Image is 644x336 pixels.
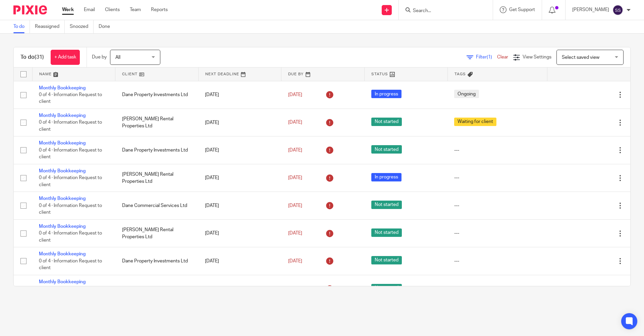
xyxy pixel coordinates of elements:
span: Not started [371,256,402,264]
div: --- [454,147,540,154]
span: In progress [371,173,401,181]
td: Dane Commercial Services Ltd [115,192,199,219]
span: All [115,55,120,60]
td: [PERSON_NAME] Rental Properties Ltd [115,109,199,136]
span: In progress [371,90,401,98]
div: --- [454,285,540,292]
td: [DATE] [198,275,281,302]
span: [DATE] [288,175,302,180]
a: Monthly Bookkeeping [39,141,86,145]
td: Dane Property Investments Ltd [115,247,199,275]
p: [PERSON_NAME] [572,6,609,13]
a: Team [130,6,141,13]
div: --- [454,230,540,237]
span: Not started [371,201,402,209]
td: [DATE] [198,136,281,164]
td: [DATE] [198,219,281,247]
span: Ongoing [454,90,479,98]
td: [DATE] [198,109,281,136]
a: Monthly Bookkeeping [39,196,86,201]
a: Monthly Bookkeeping [39,86,86,90]
span: [DATE] [288,148,302,153]
span: Waiting for client [454,118,496,126]
input: Search [412,8,473,14]
a: Reassigned [35,20,65,33]
a: Monthly Bookkeeping [39,280,86,284]
td: [PERSON_NAME] Rental Properties Ltd [115,219,199,247]
span: 0 of 4 · Information Request to client [39,203,102,215]
span: 0 of 4 · Information Request to client [39,231,102,243]
span: Not started [371,228,402,237]
td: Dane Commercial Services Ltd [115,275,199,302]
span: [DATE] [288,92,302,97]
span: Select saved view [562,55,599,60]
span: Filter [476,55,497,59]
h1: To do [20,54,44,61]
span: [DATE] [288,231,302,236]
a: Done [99,20,115,33]
p: Due by [92,54,107,60]
td: [DATE] [198,247,281,275]
img: svg%3E [612,5,623,15]
td: [DATE] [198,164,281,192]
td: Dane Property Investments Ltd [115,81,199,109]
a: Snoozed [70,20,94,33]
div: --- [454,202,540,209]
span: 0 of 4 · Information Request to client [39,148,102,160]
span: 0 of 4 · Information Request to client [39,120,102,132]
img: Pixie [13,5,47,14]
a: Monthly Bookkeeping [39,113,86,118]
a: Clients [105,6,120,13]
span: (31) [35,54,44,60]
div: --- [454,174,540,181]
a: Clear [497,55,508,59]
span: 0 of 4 · Information Request to client [39,92,102,104]
a: Monthly Bookkeeping [39,169,86,173]
span: [DATE] [288,120,302,125]
a: Monthly Bookkeeping [39,224,86,229]
a: Reports [151,6,168,13]
td: [PERSON_NAME] Rental Properties Ltd [115,164,199,192]
div: --- [454,258,540,264]
a: Monthly Bookkeeping [39,252,86,256]
span: Tags [454,72,466,76]
span: [DATE] [288,259,302,263]
span: View Settings [523,55,551,59]
span: Get Support [509,7,535,12]
span: 0 of 4 · Information Request to client [39,175,102,187]
a: To do [13,20,30,33]
span: Not started [371,284,402,292]
span: (1) [487,55,492,59]
span: 0 of 4 · Information Request to client [39,259,102,270]
span: Not started [371,118,402,126]
span: Not started [371,145,402,154]
td: [DATE] [198,81,281,109]
a: Work [62,6,74,13]
span: [DATE] [288,203,302,208]
a: Email [84,6,95,13]
td: Dane Property Investments Ltd [115,136,199,164]
td: [DATE] [198,192,281,219]
a: + Add task [51,50,80,65]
